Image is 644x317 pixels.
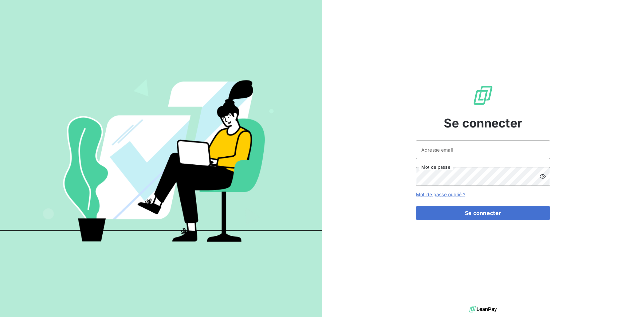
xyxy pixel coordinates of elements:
[472,85,494,106] img: Logo LeanPay
[444,114,522,132] span: Se connecter
[416,206,550,220] button: Se connecter
[469,304,497,314] img: logo
[416,192,465,197] a: Mot de passe oublié ?
[416,140,550,159] input: placeholder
